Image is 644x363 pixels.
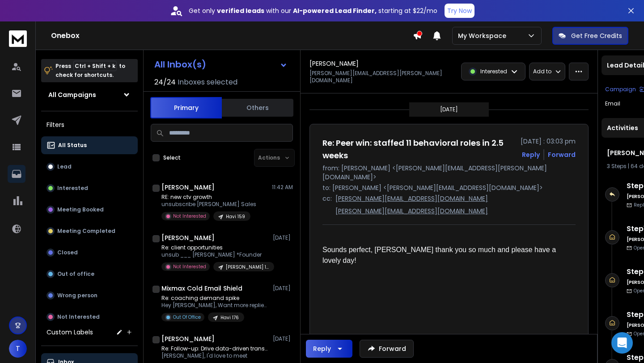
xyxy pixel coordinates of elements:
p: [DATE] [440,106,458,113]
button: Forward [360,340,414,358]
button: Lead [41,158,138,176]
p: Havi 159 [226,213,245,220]
p: [DATE] [273,285,293,292]
button: Interested [41,179,138,197]
p: Hey [PERSON_NAME], Want more replies to [161,302,269,309]
p: cc: [322,194,332,215]
button: Reply [522,150,540,159]
p: Lead [57,163,72,170]
p: from: [PERSON_NAME] <[PERSON_NAME][EMAIL_ADDRESS][PERSON_NAME][DOMAIN_NAME]> [322,164,576,181]
img: logo [9,30,27,47]
p: Re: client opportunities [161,244,269,251]
p: [PERSON_NAME] 18 [226,264,269,270]
span: Ctrl + Shift + k [73,61,117,71]
h1: Mixmax Cold Email Shield [161,284,242,293]
button: Closed [41,244,138,262]
p: [DATE] [273,234,293,241]
p: Havi 176 [220,314,239,321]
button: All Inbox(s) [147,55,295,73]
button: Get Free Credits [552,27,628,45]
p: Out of office [57,270,94,278]
p: Get Free Credits [571,31,622,40]
button: Try Now [445,4,475,18]
p: 11:42 AM [272,184,293,191]
p: Not Interested [57,313,100,321]
button: Out of office [41,265,138,283]
p: Try Now [447,6,472,15]
p: RE: new ctv growth [161,194,256,201]
p: My Workspace [458,31,510,40]
p: Interested [480,68,507,75]
button: Primary [150,97,222,118]
p: Re: coaching demand spike [161,295,269,302]
h1: [PERSON_NAME] [161,183,215,192]
p: [PERSON_NAME][EMAIL_ADDRESS][PERSON_NAME][DOMAIN_NAME] [309,70,446,84]
h1: Onebox [51,30,413,41]
p: Interested [57,185,88,192]
h1: [PERSON_NAME] [161,334,215,343]
p: unsub ___ [PERSON_NAME] *Founder [161,251,269,258]
button: Meeting Completed [41,222,138,240]
span: 24 / 24 [154,77,176,88]
button: Reply [306,340,352,358]
p: unsubscribe [PERSON_NAME] Sales [161,201,256,208]
button: T [9,340,27,358]
p: Meeting Completed [57,228,115,235]
p: Add to [533,68,551,75]
p: Not Interested [173,213,206,219]
p: [DATE] : 03:03 pm [521,137,576,146]
span: 3 Steps [607,162,627,170]
h1: All Inbox(s) [154,60,206,69]
div: Forward [548,150,576,159]
p: Campaign [605,86,636,93]
p: Not Interested [173,263,206,270]
p: [DATE] [273,335,293,342]
p: Get only with our starting at $22/mo [189,6,437,15]
div: Sounds perfect, [PERSON_NAME] thank you so much and please have a lovely day! [322,245,568,266]
p: Out Of Office [173,314,201,321]
button: Others [222,98,293,118]
h1: [PERSON_NAME] [309,59,359,68]
h1: [PERSON_NAME] [161,233,215,242]
h3: Filters [41,118,138,131]
p: Meeting Booked [57,206,104,213]
button: All Campaigns [41,86,138,104]
strong: AI-powered Lead Finder, [293,6,377,15]
p: Closed [57,249,78,256]
div: Reply [313,344,331,353]
p: Press to check for shortcuts. [55,62,125,80]
p: [PERSON_NAME][EMAIL_ADDRESS][DOMAIN_NAME] [335,194,488,203]
p: [PERSON_NAME][EMAIL_ADDRESS][DOMAIN_NAME] [335,207,488,215]
label: Select [163,154,181,161]
button: Wrong person [41,287,138,304]
h3: Custom Labels [47,328,93,337]
button: All Status [41,136,138,154]
h1: All Campaigns [48,90,96,99]
strong: verified leads [217,6,264,15]
p: Re: Follow-up: Drive data-driven transformation [161,345,269,352]
h1: Re: Peer win: staffed 11 behavioral roles in 2.5 weeks [322,137,515,162]
button: Not Interested [41,308,138,326]
p: All Status [58,142,87,149]
button: Meeting Booked [41,201,138,219]
h3: Inboxes selected [178,77,237,88]
p: Wrong person [57,292,97,299]
p: Email [605,100,620,107]
div: Open Intercom Messenger [611,332,633,354]
p: [PERSON_NAME], I'd love to meet [161,352,269,359]
p: to: [PERSON_NAME] <[PERSON_NAME][EMAIL_ADDRESS][DOMAIN_NAME]> [322,183,576,192]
